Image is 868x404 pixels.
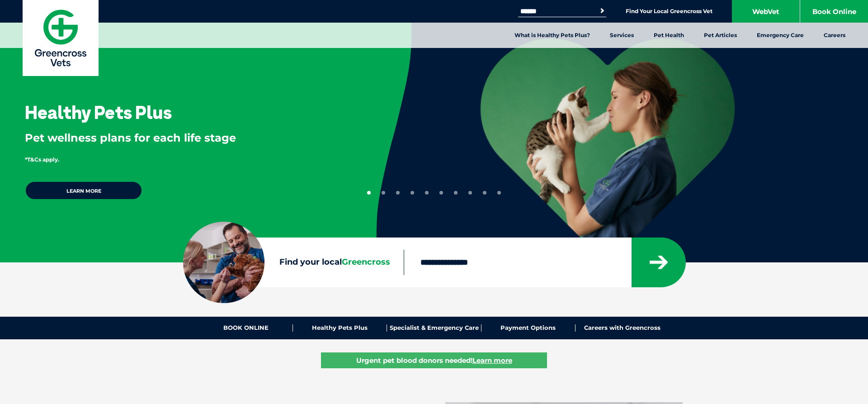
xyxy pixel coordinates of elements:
span: Greencross [342,257,390,267]
a: Services [600,23,644,48]
a: What is Healthy Pets Plus? [505,23,600,48]
a: Learn more [25,181,142,200]
button: 8 of 10 [468,191,472,195]
a: Careers with Greencross [576,324,669,332]
button: 6 of 10 [439,191,443,195]
a: Specialist & Emergency Care [387,324,481,332]
button: 5 of 10 [425,191,429,195]
button: 1 of 10 [367,191,371,195]
button: 10 of 10 [497,191,501,195]
a: Pet Health [644,23,694,48]
button: Search [598,6,607,15]
button: 7 of 10 [454,191,458,195]
a: Urgent pet blood donors needed!Learn more [321,352,547,368]
button: 3 of 10 [396,191,400,195]
span: *T&Cs apply. [25,156,59,163]
a: BOOK ONLINE [199,324,293,332]
u: Learn more [472,356,512,365]
a: Healthy Pets Plus [293,324,387,332]
button: 4 of 10 [410,191,414,195]
a: Emergency Care [747,23,814,48]
a: Careers [814,23,855,48]
p: Pet wellness plans for each life stage [25,130,347,146]
a: Pet Articles [694,23,747,48]
button: 9 of 10 [483,191,486,195]
label: Find your local [183,256,404,269]
h3: Healthy Pets Plus [25,103,172,121]
button: 2 of 10 [382,191,385,195]
a: Payment Options [481,324,576,332]
a: Find Your Local Greencross Vet [626,8,712,15]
